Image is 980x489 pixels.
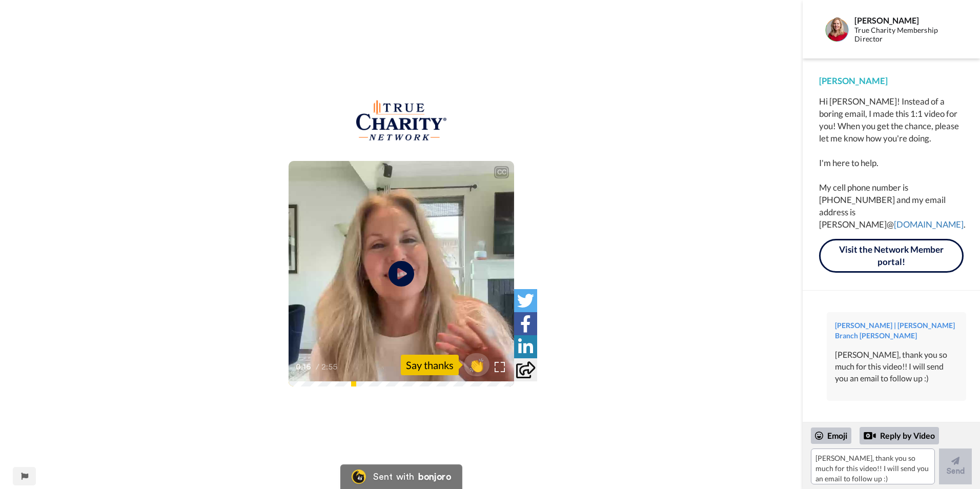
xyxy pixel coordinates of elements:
[464,357,489,373] span: 👏
[321,361,339,373] span: 2:55
[401,355,459,375] div: Say thanks
[939,449,972,484] button: Send
[316,361,319,373] span: /
[495,167,508,177] div: CC
[340,464,462,489] a: Bonjoro LogoSent withbonjoro
[296,361,314,373] span: 0:16
[418,472,451,481] div: bonjoro
[860,427,939,444] div: Reply by Video
[811,427,851,444] div: Emoji
[854,15,952,25] div: [PERSON_NAME]
[495,362,505,372] img: Full screen
[894,219,964,230] a: [DOMAIN_NAME]
[854,26,952,44] div: True Charity Membership Director
[819,75,964,87] div: [PERSON_NAME]
[352,470,366,484] img: Bonjoro Logo
[356,100,446,141] img: aef9de93-b20d-448e-9bc6-b45a4d75463b
[864,430,876,442] div: Reply by Video
[825,17,849,42] img: Profile Image
[464,353,489,376] button: 👏
[835,320,958,341] div: [PERSON_NAME] | [PERSON_NAME] Branch [PERSON_NAME]
[373,472,414,481] div: Sent with
[835,349,958,384] div: [PERSON_NAME], thank you so much for this video!! I will send you an email to follow up :)
[819,95,964,231] div: Hi [PERSON_NAME]! Instead of a boring email, I made this 1:1 video for you! When you get the chan...
[819,239,964,273] a: Visit the Network Member portal!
